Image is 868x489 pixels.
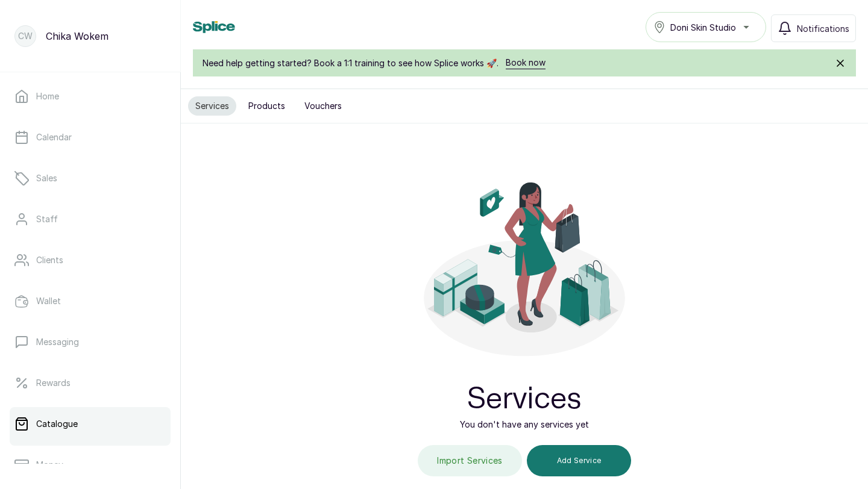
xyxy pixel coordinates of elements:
[36,377,71,389] p: Rewards
[10,243,171,277] a: Clients
[467,380,582,419] h2: Services
[10,448,171,482] a: Money
[36,418,78,430] p: Catalogue
[10,120,171,154] a: Calendar
[36,131,72,143] p: Calendar
[36,254,63,266] p: Clients
[797,22,849,35] span: Notifications
[241,96,292,116] button: Products
[36,459,63,471] p: Money
[646,12,766,42] button: Doni Skin Studio
[203,57,498,69] span: Need help getting started? Book a 1:1 training to see how Splice works 🚀.
[10,325,171,359] a: Messaging
[418,445,522,476] button: Import Services
[36,90,59,102] p: Home
[10,161,171,195] a: Sales
[10,79,171,113] a: Home
[771,14,856,42] button: Notifications
[670,21,736,34] span: Doni Skin Studio
[188,96,236,116] button: Services
[36,213,58,225] p: Staff
[46,29,108,43] p: Chika Wokem
[36,172,57,184] p: Sales
[18,30,33,42] p: CW
[527,445,631,476] button: Add Service
[10,284,171,318] a: Wallet
[297,96,349,116] button: Vouchers
[10,407,171,441] a: Catalogue
[506,57,546,69] a: Book now
[10,202,171,236] a: Staff
[10,366,171,400] a: Rewards
[36,336,79,348] p: Messaging
[36,295,61,307] p: Wallet
[460,419,589,431] p: You don't have any services yet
